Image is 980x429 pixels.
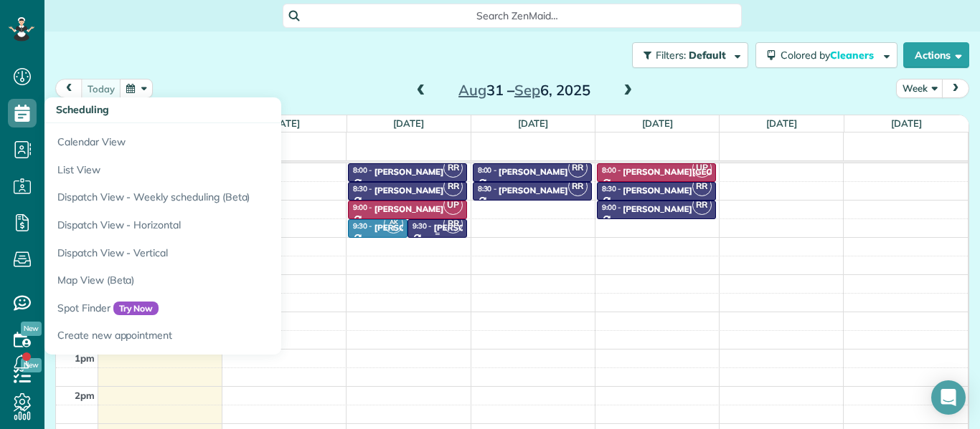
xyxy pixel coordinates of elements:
[44,322,403,355] a: Create new appointment
[931,380,966,415] div: Open Intercom Messenger
[44,123,403,156] a: Calendar View
[374,167,444,177] div: [PERSON_NAME]
[434,223,504,233] div: [PERSON_NAME]
[44,183,403,211] a: Dispatch View - Weekly scheduling (Beta)
[75,352,95,364] span: 1pm
[568,177,588,196] span: RR
[499,167,568,177] div: [PERSON_NAME]
[656,49,686,62] span: Filters:
[689,49,727,62] span: Default
[55,79,83,98] button: prev
[458,81,486,99] span: Aug
[632,42,748,68] button: Filters: Default
[830,49,876,62] span: Cleaners
[435,82,614,98] h2: 31 – 6, 2025
[374,185,444,196] div: [PERSON_NAME]
[625,42,748,68] a: Filters: Default
[44,294,403,322] a: Spot FinderTry Now
[75,390,95,401] span: 2pm
[692,158,712,178] span: UP
[499,185,568,196] div: [PERSON_NAME]
[766,117,797,129] a: [DATE]
[891,117,922,129] a: [DATE]
[44,239,403,267] a: Dispatch View - Vertical
[443,158,463,178] span: RR
[56,103,109,116] span: Scheduling
[44,156,403,184] a: List View
[44,266,403,294] a: Map View (Beta)
[81,79,121,98] button: today
[692,196,712,215] span: RR
[518,117,549,129] a: [DATE]
[692,177,712,196] span: RR
[374,204,444,214] div: [PERSON_NAME]
[623,185,692,196] div: [PERSON_NAME]
[896,79,943,98] button: Week
[113,302,159,316] span: Try Now
[269,117,300,129] a: [DATE]
[385,222,402,236] small: 1
[443,196,463,215] span: UP
[374,223,444,233] div: [PERSON_NAME]
[781,49,879,62] span: Colored by
[443,214,463,233] span: RR
[443,177,463,196] span: RR
[44,211,403,239] a: Dispatch View - Horizontal
[393,117,424,129] a: [DATE]
[942,79,969,98] button: next
[642,117,673,129] a: [DATE]
[623,167,851,177] div: [PERSON_NAME][GEOGRAPHIC_DATA][MEDICAL_DATA]
[514,81,540,99] span: Sep
[755,42,897,68] button: Colored byCleaners
[903,42,969,68] button: Actions
[568,158,588,178] span: RR
[21,322,42,336] span: New
[623,204,692,214] div: [PERSON_NAME]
